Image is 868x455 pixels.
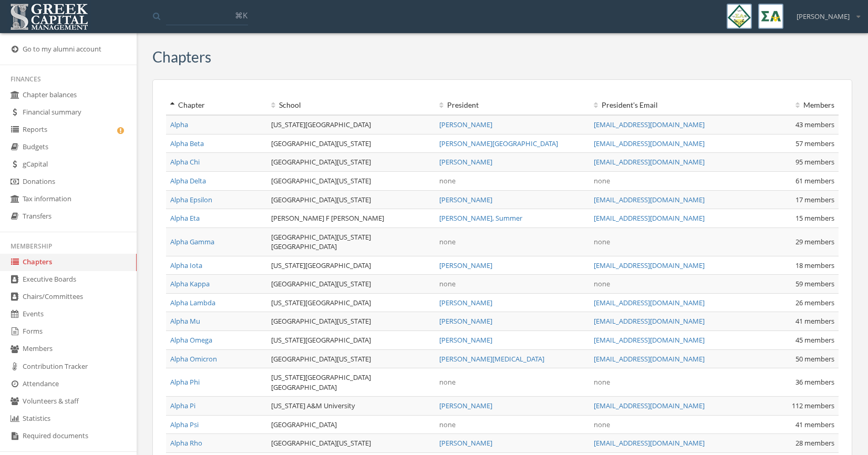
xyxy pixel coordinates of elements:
a: Alpha [170,120,188,129]
span: none [439,420,456,429]
span: 59 members [795,279,834,288]
span: 112 members [792,401,834,410]
div: President 's Email [594,100,740,110]
span: none [594,420,610,429]
span: 95 members [795,157,834,167]
span: none [594,377,610,387]
span: 15 members [795,213,834,223]
td: [US_STATE] A&M University [267,397,435,416]
a: [PERSON_NAME][GEOGRAPHIC_DATA] [439,139,558,148]
a: Alpha Rho [170,438,202,448]
span: none [594,237,610,246]
div: Members [749,100,834,110]
span: 36 members [795,377,834,387]
div: [PERSON_NAME] [790,4,860,22]
a: Alpha Beta [170,139,204,148]
td: [US_STATE][GEOGRAPHIC_DATA] [267,293,435,312]
td: [GEOGRAPHIC_DATA][US_STATE] [267,349,435,368]
a: [EMAIL_ADDRESS][DOMAIN_NAME] [594,213,705,223]
a: Alpha Eta [170,213,200,223]
span: none [594,279,610,288]
h3: Chapters [152,49,211,65]
td: [US_STATE][GEOGRAPHIC_DATA] [267,331,435,350]
td: [GEOGRAPHIC_DATA][US_STATE] [267,434,435,453]
span: none [439,279,456,288]
a: [EMAIL_ADDRESS][DOMAIN_NAME] [594,401,705,410]
a: Alpha Lambda [170,298,215,307]
span: 41 members [795,316,834,326]
a: [PERSON_NAME] [439,261,492,270]
a: [EMAIL_ADDRESS][DOMAIN_NAME] [594,354,705,364]
a: Alpha Phi [170,377,200,387]
a: [PERSON_NAME] [439,298,492,307]
span: none [439,377,456,387]
a: Alpha Chi [170,157,200,167]
a: [PERSON_NAME] [439,195,492,204]
td: [US_STATE][GEOGRAPHIC_DATA] [267,256,435,275]
td: [GEOGRAPHIC_DATA][US_STATE] [267,171,435,190]
span: 61 members [795,176,834,185]
a: Alpha Pi [170,401,195,410]
a: [EMAIL_ADDRESS][DOMAIN_NAME] [594,139,705,148]
a: [PERSON_NAME] [439,120,492,129]
a: [PERSON_NAME] [439,401,492,410]
a: Alpha Epsilon [170,195,212,204]
span: ⌘K [235,10,247,20]
span: 45 members [795,335,834,345]
td: [GEOGRAPHIC_DATA][US_STATE] [267,153,435,172]
a: [EMAIL_ADDRESS][DOMAIN_NAME] [594,438,705,448]
td: [GEOGRAPHIC_DATA][US_STATE] [GEOGRAPHIC_DATA] [267,227,435,256]
td: [GEOGRAPHIC_DATA][US_STATE] [267,275,435,294]
span: 41 members [795,420,834,429]
span: 43 members [795,120,834,129]
span: 28 members [795,438,834,448]
span: 29 members [795,237,834,246]
a: [EMAIL_ADDRESS][DOMAIN_NAME] [594,261,705,270]
span: none [594,176,610,185]
a: [EMAIL_ADDRESS][DOMAIN_NAME] [594,120,705,129]
div: President [439,100,585,110]
a: [PERSON_NAME] [439,316,492,326]
a: Alpha Iota [170,261,202,270]
td: [US_STATE][GEOGRAPHIC_DATA] [GEOGRAPHIC_DATA] [267,368,435,397]
a: Alpha Kappa [170,279,210,288]
span: 57 members [795,139,834,148]
td: [US_STATE][GEOGRAPHIC_DATA] [267,115,435,134]
a: [PERSON_NAME], Summer [439,213,522,223]
div: Chapter [170,100,263,110]
td: [PERSON_NAME] F [PERSON_NAME] [267,209,435,228]
a: [EMAIL_ADDRESS][DOMAIN_NAME] [594,298,705,307]
td: [GEOGRAPHIC_DATA][US_STATE] [267,134,435,153]
td: [GEOGRAPHIC_DATA][US_STATE] [267,312,435,331]
td: [GEOGRAPHIC_DATA][US_STATE] [267,190,435,209]
span: none [439,176,456,185]
span: 50 members [795,354,834,364]
a: [PERSON_NAME][MEDICAL_DATA] [439,354,544,364]
a: Alpha Psi [170,420,199,429]
span: [PERSON_NAME] [797,12,850,22]
span: none [439,237,456,246]
td: [GEOGRAPHIC_DATA] [267,415,435,434]
a: [PERSON_NAME] [439,335,492,345]
a: [EMAIL_ADDRESS][DOMAIN_NAME] [594,335,705,345]
a: [PERSON_NAME] [439,157,492,167]
a: Alpha Mu [170,316,200,326]
a: [PERSON_NAME] [439,438,492,448]
span: 17 members [795,195,834,204]
a: [EMAIL_ADDRESS][DOMAIN_NAME] [594,195,705,204]
a: [EMAIL_ADDRESS][DOMAIN_NAME] [594,316,705,326]
a: Alpha Omicron [170,354,217,364]
span: 18 members [795,261,834,270]
a: Alpha Omega [170,335,212,345]
a: [EMAIL_ADDRESS][DOMAIN_NAME] [594,157,705,167]
a: Alpha Delta [170,176,206,185]
a: Alpha Gamma [170,237,214,246]
span: 26 members [795,298,834,307]
div: School [271,100,431,110]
